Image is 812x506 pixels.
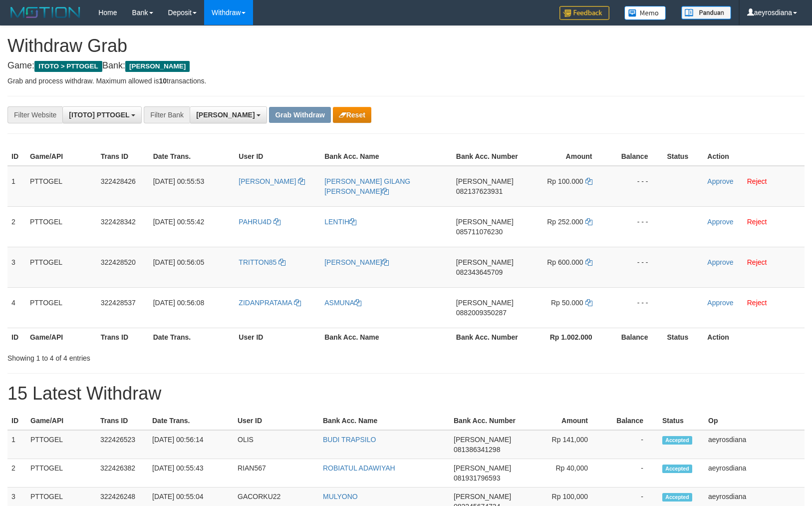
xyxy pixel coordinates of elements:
span: [DATE] 00:55:53 [153,177,204,185]
a: ASMUNA [324,299,361,307]
div: Filter Website [7,106,62,123]
th: ID [7,147,26,166]
span: Copy 085711076230 to clipboard [456,228,503,236]
td: - - - [607,287,663,328]
th: Bank Acc. Number [450,412,520,430]
th: User ID [235,328,320,346]
td: OLIS [234,430,319,459]
th: Status [663,328,703,346]
th: Status [658,412,704,430]
td: PTTOGEL [26,287,97,328]
th: Action [703,147,805,166]
th: Date Trans. [149,328,235,346]
td: 3 [7,247,26,287]
span: Copy 0882009350287 to clipboard [456,309,507,317]
th: Balance [607,328,663,346]
th: Amount [520,412,603,430]
a: Reject [747,258,767,266]
span: [PERSON_NAME] [454,493,511,501]
a: Approve [707,177,733,185]
th: Game/API [26,147,97,166]
a: LENTIH [324,218,356,226]
a: TRITTON85 [239,258,285,266]
td: [DATE] 00:55:43 [148,459,234,488]
span: [PERSON_NAME] [456,218,514,226]
a: ZIDANPRATAMA [239,299,301,307]
div: Filter Bank [144,106,190,123]
span: ZIDANPRATAMA [239,299,292,307]
a: PAHRU4D [239,218,280,226]
th: Op [704,412,805,430]
span: Rp 100.000 [547,177,583,185]
span: [DATE] 00:56:05 [153,258,204,266]
span: Accepted [662,436,692,445]
td: PTTOGEL [26,247,97,287]
a: MULYONO [323,493,358,501]
span: Copy 081386341298 to clipboard [454,446,500,454]
th: User ID [234,412,319,430]
td: 1 [7,166,26,207]
a: ROBIATUL ADAWIYAH [323,464,395,472]
th: Bank Acc. Number [452,328,524,346]
span: Rp 252.000 [547,218,583,226]
h1: Withdraw Grab [7,36,805,56]
span: Accepted [662,465,692,473]
img: Button%20Memo.svg [624,6,666,20]
th: Amount [524,147,607,166]
button: [ITOTO] PTTOGEL [62,106,142,123]
span: Accepted [662,493,692,502]
span: [PERSON_NAME] [239,177,296,185]
td: - [603,430,658,459]
span: TRITTON85 [239,258,276,266]
td: 2 [7,206,26,247]
a: [PERSON_NAME] GILANG [PERSON_NAME] [324,177,410,195]
th: Action [703,328,805,346]
th: Game/API [26,328,97,346]
span: Copy 081931796593 to clipboard [454,474,500,482]
span: [PERSON_NAME] [456,258,514,266]
th: ID [7,328,26,346]
span: Copy 082137623931 to clipboard [456,187,503,195]
th: Date Trans. [148,412,234,430]
th: Bank Acc. Name [319,412,450,430]
span: [PERSON_NAME] [456,299,514,307]
img: Feedback.jpg [559,6,609,20]
img: panduan.png [681,6,731,19]
a: Reject [747,299,767,307]
th: Bank Acc. Name [320,328,452,346]
a: Copy 252000 to clipboard [585,218,592,226]
td: - - - [607,247,663,287]
button: [PERSON_NAME] [190,106,267,123]
td: Rp 141,000 [520,430,603,459]
span: [PERSON_NAME] [454,436,511,444]
a: BUDI TRAPSILO [323,436,376,444]
a: Copy 100000 to clipboard [585,177,592,185]
td: aeyrosdiana [704,459,805,488]
span: [DATE] 00:55:42 [153,218,204,226]
a: Approve [707,299,733,307]
span: 322428520 [101,258,136,266]
td: aeyrosdiana [704,430,805,459]
p: Grab and process withdraw. Maximum allowed is transactions. [7,76,805,86]
a: Approve [707,218,733,226]
a: Reject [747,218,767,226]
div: Showing 1 to 4 of 4 entries [7,349,331,363]
button: Grab Withdraw [269,107,330,123]
td: PTTOGEL [26,166,97,207]
a: Reject [747,177,767,185]
th: Balance [603,412,658,430]
td: Rp 40,000 [520,459,603,488]
th: Bank Acc. Name [320,147,452,166]
span: ITOTO > PTTOGEL [34,61,102,72]
td: - - - [607,206,663,247]
td: - - - [607,166,663,207]
img: MOTION_logo.png [7,5,83,20]
span: Rp 50.000 [551,299,583,307]
span: Copy 082343645709 to clipboard [456,268,503,276]
span: PAHRU4D [239,218,271,226]
strong: 10 [159,77,167,85]
td: PTTOGEL [26,206,97,247]
button: Reset [333,107,371,123]
h1: 15 Latest Withdraw [7,384,805,404]
a: Copy 600000 to clipboard [585,258,592,266]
